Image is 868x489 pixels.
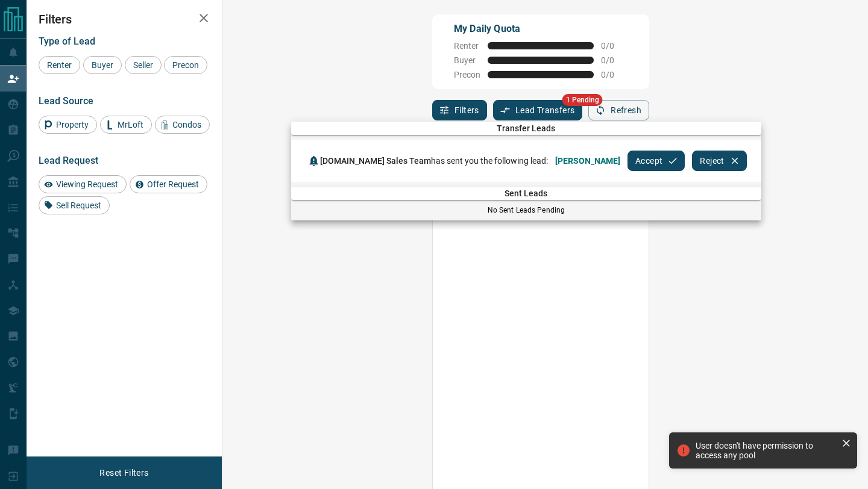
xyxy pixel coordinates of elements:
[291,123,761,133] span: Transfer Leads
[291,188,761,198] span: Sent Leads
[696,441,837,460] div: User doesn't have permission to access any pool
[291,205,761,216] p: No Sent Leads Pending
[320,156,548,166] span: has sent you the following lead:
[555,156,620,166] span: [PERSON_NAME]
[320,156,431,166] span: [DOMAIN_NAME] Sales Team
[692,151,746,171] button: Reject
[627,151,685,171] button: Accept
